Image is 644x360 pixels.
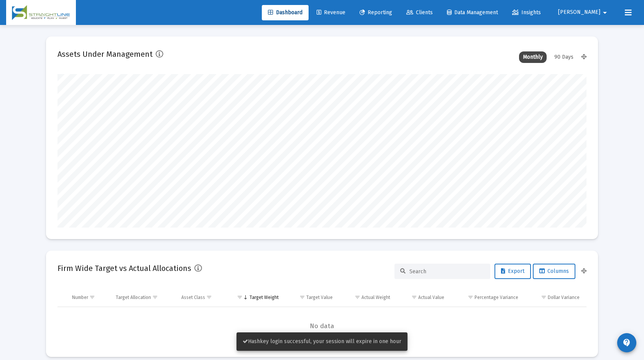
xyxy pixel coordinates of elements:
[262,5,309,20] a: Dashboard
[541,294,547,300] span: Show filter options for column 'Dollar Variance'
[306,294,333,301] div: Target Value
[548,294,580,301] div: Dollar Variance
[506,5,547,20] a: Insights
[441,5,504,20] a: Data Management
[237,294,243,300] span: Show filter options for column 'Target Weight'
[58,262,191,274] h2: Firm Wide Target vs Actual Allocations
[72,294,88,301] div: Number
[250,294,279,301] div: Target Weight
[116,294,151,301] div: Target Allocation
[89,294,95,300] span: Show filter options for column 'Number'
[12,5,70,20] img: Dashboard
[539,268,569,274] span: Columns
[227,288,284,307] td: Column Target Weight
[600,5,609,20] mat-icon: arrow_drop_down
[284,288,338,307] td: Column Target Value
[360,9,392,16] span: Reporting
[450,288,523,307] td: Column Percentage Variance
[550,51,577,63] div: 90 Days
[361,294,390,301] div: Actual Weight
[524,288,586,307] td: Column Dollar Variance
[519,51,547,63] div: Monthly
[495,264,531,279] button: Export
[181,294,205,301] div: Asset Class
[400,5,439,20] a: Clients
[58,322,586,330] span: No data
[396,288,450,307] td: Column Actual Value
[533,264,575,279] button: Columns
[176,288,227,307] td: Column Asset Class
[501,268,524,274] span: Export
[411,294,417,300] span: Show filter options for column 'Actual Value'
[243,338,401,345] span: Hashkey login successful, your session will expire in one hour
[58,288,586,345] div: Data grid
[549,5,619,20] button: [PERSON_NAME]
[338,288,396,307] td: Column Actual Weight
[512,9,541,16] span: Insights
[406,9,433,16] span: Clients
[317,9,345,16] span: Revenue
[475,294,518,301] div: Percentage Variance
[355,294,360,300] span: Show filter options for column 'Actual Weight'
[152,294,158,300] span: Show filter options for column 'Target Allocation'
[67,288,110,307] td: Column Number
[418,294,444,301] div: Actual Value
[409,268,485,275] input: Search
[110,288,176,307] td: Column Target Allocation
[622,338,631,347] mat-icon: contact_support
[299,294,305,300] span: Show filter options for column 'Target Value'
[268,9,302,16] span: Dashboard
[468,294,473,300] span: Show filter options for column 'Percentage Variance'
[58,48,153,60] h2: Assets Under Management
[558,9,600,16] span: [PERSON_NAME]
[353,5,398,20] a: Reporting
[447,9,498,16] span: Data Management
[310,5,352,20] a: Revenue
[206,294,212,300] span: Show filter options for column 'Asset Class'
